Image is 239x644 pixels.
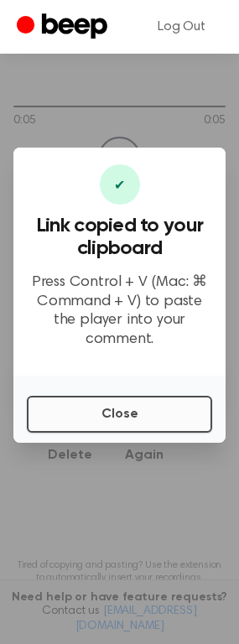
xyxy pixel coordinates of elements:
[100,164,140,205] div: ✔
[17,11,112,44] a: Beep
[27,396,212,433] button: Close
[27,215,212,260] h3: Link copied to your clipboard
[27,273,212,349] p: Press Control + V (Mac: ⌘ Command + V) to paste the player into your comment.
[141,7,222,47] a: Log Out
